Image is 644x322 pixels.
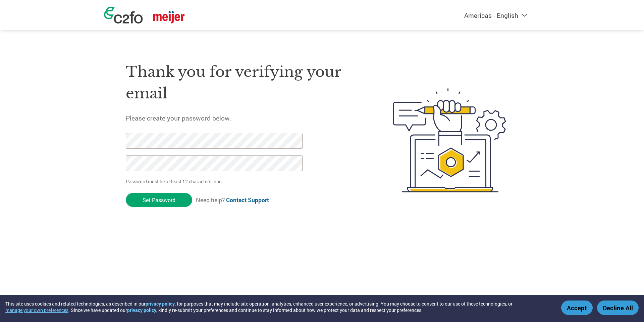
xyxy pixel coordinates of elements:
[226,196,269,204] a: Contact Support
[126,114,361,122] h5: Please create your password below.
[5,301,551,313] div: This site uses cookies and related technologies, as described in our , for purposes that may incl...
[126,193,192,207] input: Set Password
[381,51,519,229] img: create-password
[104,7,143,24] img: c2fo logo
[126,178,305,185] p: Password must be at least 12 characters long
[153,11,184,24] img: Meijer
[196,196,269,204] span: Need help?
[146,301,175,307] a: privacy policy
[127,307,156,313] a: privacy policy
[126,61,361,104] h1: Thank you for verifying your email
[597,301,639,315] button: Decline All
[561,301,593,315] button: Accept
[5,307,68,313] button: manage your own preferences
